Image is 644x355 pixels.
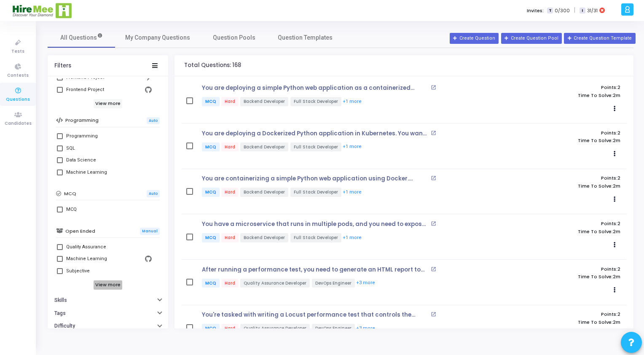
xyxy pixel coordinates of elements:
[431,85,436,90] mat-icon: open_in_new
[240,279,310,288] span: Quality Assurance Developer
[140,228,160,235] span: Manual
[486,221,620,226] p: Points:
[202,143,220,152] span: MCQ
[5,120,32,127] span: Candidates
[617,129,620,136] span: 2
[202,221,429,228] p: You have a microservice that runs in multiple pods, and you need to expose the service to the ext...
[547,8,553,14] span: T
[202,233,220,242] span: MCQ
[66,254,107,264] div: Machine Learning
[609,103,621,115] button: Actions
[66,85,104,95] div: Frontend Project
[221,188,239,197] span: Hard
[527,7,544,14] label: Invites:
[240,143,288,152] span: Backend Developer
[290,233,341,242] span: Full Stack Developer
[66,266,90,276] div: Subjective
[312,324,355,333] span: DevOps Engineer
[431,312,436,317] mat-icon: open_in_new
[240,233,288,242] span: Backend Developer
[65,229,95,234] h6: Open Ended
[450,33,499,44] button: Create Question
[290,143,341,152] span: Full Stack Developer
[555,7,570,14] span: 0/300
[221,97,239,106] span: Hard
[587,7,598,14] span: 31/31
[60,33,103,42] span: All Questions
[184,62,241,69] h4: Total Questions: 168
[202,324,220,333] span: MCQ
[66,143,75,153] div: SQL
[202,97,220,106] span: MCQ
[11,48,24,55] span: Tests
[12,2,73,19] img: logo
[486,85,620,90] p: Points:
[240,188,288,197] span: Backend Developer
[501,33,562,44] button: Create Question Pool
[94,280,123,290] h6: View more
[213,33,255,42] span: Question Pools
[486,175,620,181] p: Points:
[609,148,621,160] button: Actions
[202,188,220,197] span: MCQ
[7,72,29,79] span: Contests
[617,266,620,272] span: 2
[617,220,620,227] span: 2
[202,312,429,318] p: You're tasked with writing a Locust performance test that controls the throughput of API requests...
[486,138,620,143] p: Time To Solve:
[431,130,436,136] mat-icon: open_in_new
[617,84,620,91] span: 2
[486,274,620,280] p: Time To Solve:
[486,93,620,98] p: Time To Solve:
[202,130,429,137] p: You are deploying a Dockerized Python application in Kubernetes. You want the application to run ...
[66,204,77,215] div: MCQ
[202,175,429,182] p: You are containerizing a simple Python web application using Docker. Complete the Dockerfile to c...
[342,98,362,106] button: +1 more
[64,191,76,196] h6: MCQ
[574,6,575,15] span: |
[613,274,620,280] span: 2m
[431,175,436,181] mat-icon: open_in_new
[6,96,30,103] span: Questions
[613,320,620,325] span: 2m
[486,266,620,272] p: Points:
[125,33,190,42] span: My Company Questions
[48,320,168,333] button: Difficulty
[278,33,333,42] span: Question Templates
[147,190,160,197] span: Auto
[609,284,621,296] button: Actions
[613,93,620,98] span: 2m
[221,143,239,152] span: Hard
[312,279,355,288] span: DevOps Engineer
[54,62,71,69] div: Filters
[202,85,429,91] p: You are deploying a simple Python web application as a containerized microservice. Complete the D...
[617,311,620,317] span: 2
[609,194,621,205] button: Actions
[609,239,621,251] button: Actions
[202,279,220,288] span: MCQ
[147,117,160,124] span: Auto
[66,155,96,165] div: Data Science
[356,325,376,333] button: +3 more
[94,99,123,108] h6: View more
[65,118,99,123] h6: Programming
[240,97,288,106] span: Backend Developer
[431,266,436,272] mat-icon: open_in_new
[613,183,620,189] span: 2m
[486,312,620,317] p: Points:
[617,175,620,181] span: 2
[240,324,310,333] span: Quality Assurance Developer
[290,188,341,197] span: Full Stack Developer
[564,33,635,44] button: Create Question Template
[431,221,436,226] mat-icon: open_in_new
[342,143,362,151] button: +1 more
[580,8,585,14] span: I
[202,266,429,273] p: After running a performance test, you need to generate an HTML report to visualize the results. W...
[221,279,239,288] span: Hard
[342,188,362,196] button: +1 more
[66,131,98,141] div: Programming
[613,229,620,234] span: 2m
[221,233,239,242] span: Hard
[54,297,67,304] h6: Skills
[356,279,376,287] button: +3 more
